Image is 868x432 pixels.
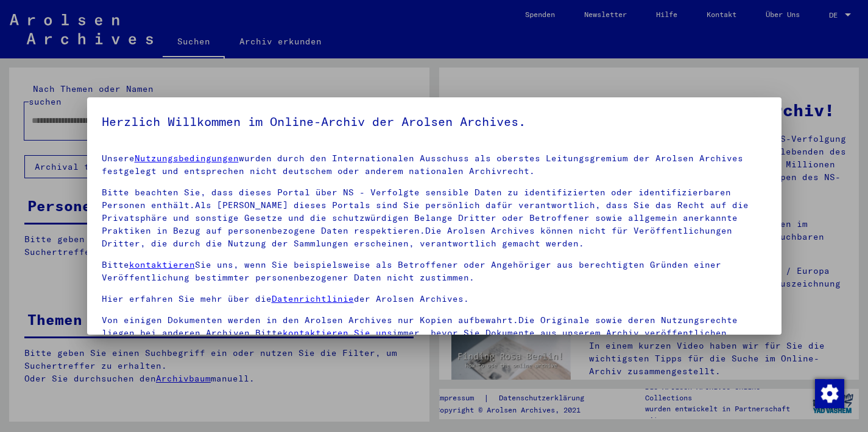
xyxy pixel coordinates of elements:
a: Nutzungsbedingungen [135,153,239,164]
p: Unsere wurden durch den Internationalen Ausschuss als oberstes Leitungsgremium der Arolsen Archiv... [102,152,767,178]
img: Zustimmung ändern [815,379,844,408]
p: Bitte beachten Sie, dass dieses Portal über NS - Verfolgte sensible Daten zu identifizierten oder... [102,186,767,250]
p: Von einigen Dokumenten werden in den Arolsen Archives nur Kopien aufbewahrt.Die Originale sowie d... [102,314,767,340]
p: Hier erfahren Sie mehr über die der Arolsen Archives. [102,293,767,305]
p: Bitte Sie uns, wenn Sie beispielsweise als Betroffener oder Angehöriger aus berechtigten Gründen ... [102,259,767,284]
a: kontaktieren [129,259,195,270]
a: Datenrichtlinie [272,293,354,304]
a: kontaktieren Sie uns [283,327,392,338]
h5: Herzlich Willkommen im Online-Archiv der Arolsen Archives. [102,112,767,131]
